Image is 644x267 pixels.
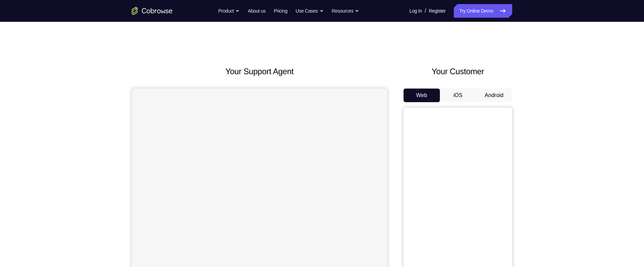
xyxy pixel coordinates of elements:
[429,4,446,18] a: Register
[218,4,240,18] button: Product
[332,4,359,18] button: Resources
[404,65,512,78] h2: Your Customer
[454,4,512,18] a: Try Online Demo
[296,4,323,18] button: Use Cases
[409,4,422,18] a: Log In
[132,65,387,78] h2: Your Support Agent
[404,89,440,102] button: Web
[476,89,512,102] button: Android
[132,7,173,15] a: Go to the home page
[440,89,476,102] button: iOS
[248,4,265,18] a: About us
[274,4,287,18] a: Pricing
[425,7,426,15] span: /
